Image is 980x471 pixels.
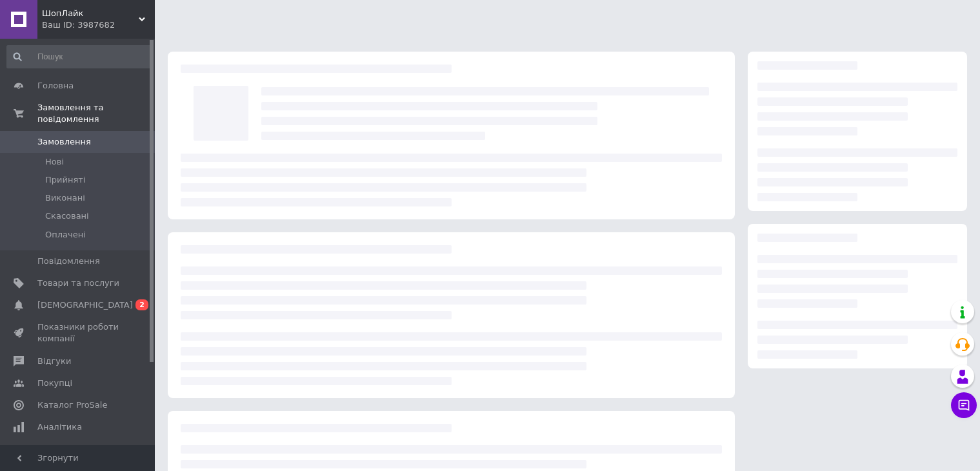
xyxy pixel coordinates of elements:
[951,392,977,418] button: Чат з покупцем
[45,192,85,204] span: Виконані
[37,102,155,125] span: Замовлення та повідомлення
[135,299,148,310] span: 2
[37,399,107,411] span: Каталог ProSale
[42,8,139,19] span: ШопЛайк
[37,356,71,367] span: Відгуки
[37,256,100,267] span: Повідомлення
[37,443,119,466] span: Управління сайтом
[37,299,133,311] span: [DEMOGRAPHIC_DATA]
[45,156,64,168] span: Нові
[45,229,86,241] span: Оплачені
[45,210,89,222] span: Скасовані
[45,174,85,186] span: Прийняті
[6,45,152,68] input: Пошук
[37,277,119,289] span: Товари та послуги
[37,377,72,389] span: Покупці
[37,136,91,148] span: Замовлення
[42,19,155,31] div: Ваш ID: 3987682
[37,321,119,345] span: Показники роботи компанії
[37,421,82,433] span: Аналітика
[37,80,74,92] span: Головна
